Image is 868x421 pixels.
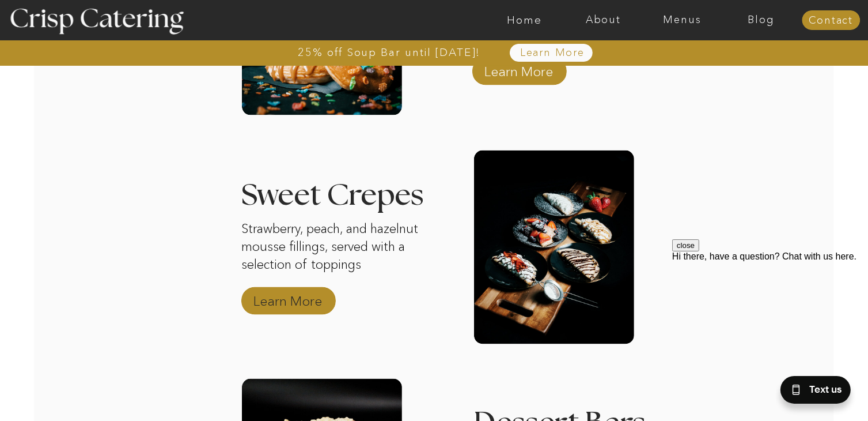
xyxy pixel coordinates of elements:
[242,220,431,276] p: Strawberry, peach, and hazelnut mousse fillings, served with a selection of toppings
[494,47,612,59] a: Learn More
[485,14,564,26] a: Home
[481,52,558,85] a: Learn More
[672,239,868,378] iframe: podium webchat widget prompt
[242,181,454,210] h3: Sweet Crepes
[250,281,327,315] a: Learn More
[776,363,868,421] iframe: podium webchat widget bubble
[722,14,801,26] a: Blog
[802,15,860,27] a: Contact
[257,47,522,58] a: 25% off Soup Bar until [DATE]!
[643,14,722,26] a: Menus
[564,14,643,26] a: About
